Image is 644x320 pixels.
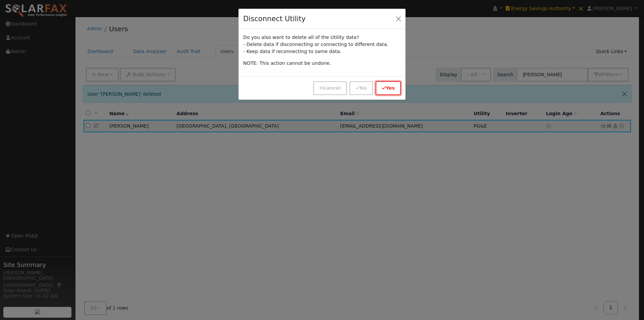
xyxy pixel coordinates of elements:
button: Cancel [313,81,347,95]
p: NOTE: This action cannot be undone. [243,60,401,67]
button: Yes [376,81,401,95]
p: Do you also want to delete all of the Utility data? - Delete data if disconnecting or connecting ... [243,34,401,55]
h4: Disconnect Utility [243,13,306,24]
button: No [350,81,373,95]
